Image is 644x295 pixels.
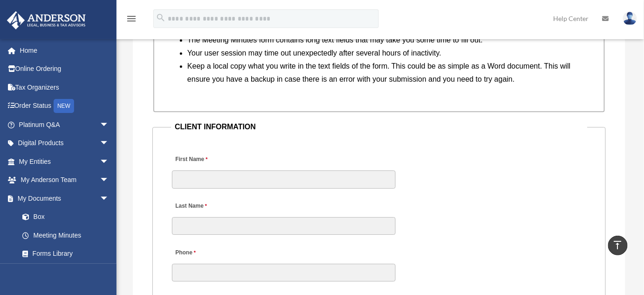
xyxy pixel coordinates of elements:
a: My Documentsarrow_drop_down [7,189,123,208]
span: arrow_drop_down [100,171,118,190]
img: Anderson Advisors Platinum Portal [4,11,89,29]
a: Meeting Minutes [13,226,118,245]
img: User Pic [623,12,637,25]
span: arrow_drop_down [100,189,118,208]
a: Forms Library [13,245,123,263]
a: menu [126,16,137,24]
a: Home [7,41,123,60]
i: menu [126,13,137,24]
li: The Meeting Minutes form contains long text fields that may take you some time to fill out. [187,34,578,47]
label: First Name [172,154,210,166]
a: Tax Organizers [7,78,123,97]
i: vertical_align_top [612,239,623,251]
a: Platinum Q&Aarrow_drop_down [7,115,123,134]
a: Digital Productsarrow_drop_down [7,134,123,153]
label: Phone [172,246,198,259]
span: arrow_drop_down [100,115,118,134]
li: Keep a local copy what you write in the text fields of the form. This could be as simple as a Wor... [187,60,578,86]
span: arrow_drop_down [100,134,118,153]
a: Box [13,208,123,226]
span: arrow_drop_down [100,152,118,171]
a: Online Ordering [7,60,123,78]
a: Order StatusNEW [7,97,123,116]
label: Last Name [172,200,209,213]
i: search [156,13,166,23]
legend: CLIENT INFORMATION [171,120,587,133]
a: My Entitiesarrow_drop_down [7,152,123,171]
a: vertical_align_top [608,236,628,255]
a: My Anderson Teamarrow_drop_down [7,171,123,190]
div: NEW [54,99,74,113]
li: Your user session may time out unexpectedly after several hours of inactivity. [187,47,578,60]
a: Notarize [13,263,123,281]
